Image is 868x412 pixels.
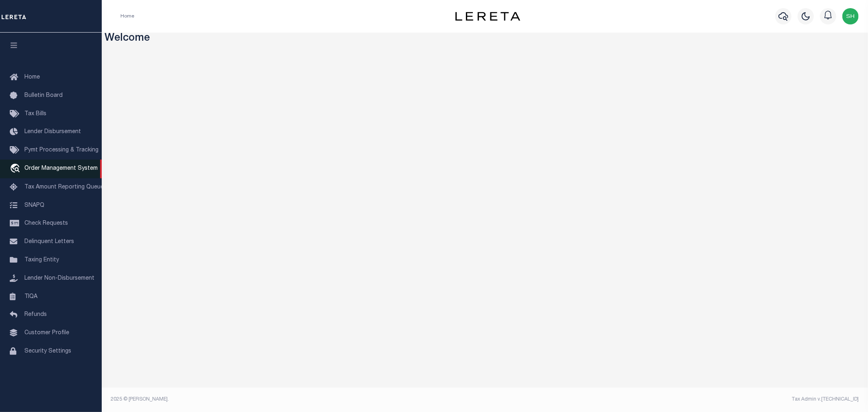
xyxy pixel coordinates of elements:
span: Lender Disbursement [24,129,81,135]
span: Tax Bills [24,111,46,117]
img: logo-dark.svg [455,12,520,21]
h3: Welcome [105,33,865,45]
span: Pymt Processing & Tracking [24,147,98,153]
span: Refunds [24,312,47,318]
span: Delinquent Letters [24,239,74,245]
span: Tax Amount Reporting Queue [24,184,104,190]
span: Order Management System [24,166,98,171]
span: Taxing Entity [24,257,59,263]
span: Check Requests [24,221,68,226]
img: svg+xml;base64,PHN2ZyB4bWxucz0iaHR0cDovL3d3dy53My5vcmcvMjAwMC9zdmciIHBvaW50ZXItZXZlbnRzPSJub25lIi... [842,8,859,24]
span: Home [24,75,40,80]
i: travel_explore [10,164,23,174]
span: Security Settings [24,348,71,354]
div: Tax Admin v.[TECHNICAL_ID] [491,396,859,403]
span: SNAPQ [24,202,44,208]
li: Home [120,13,134,20]
span: TIQA [24,294,37,299]
div: 2025 © [PERSON_NAME]. [105,396,485,403]
span: Customer Profile [24,330,69,336]
span: Lender Non-Disbursement [24,276,94,281]
span: Bulletin Board [24,93,63,99]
